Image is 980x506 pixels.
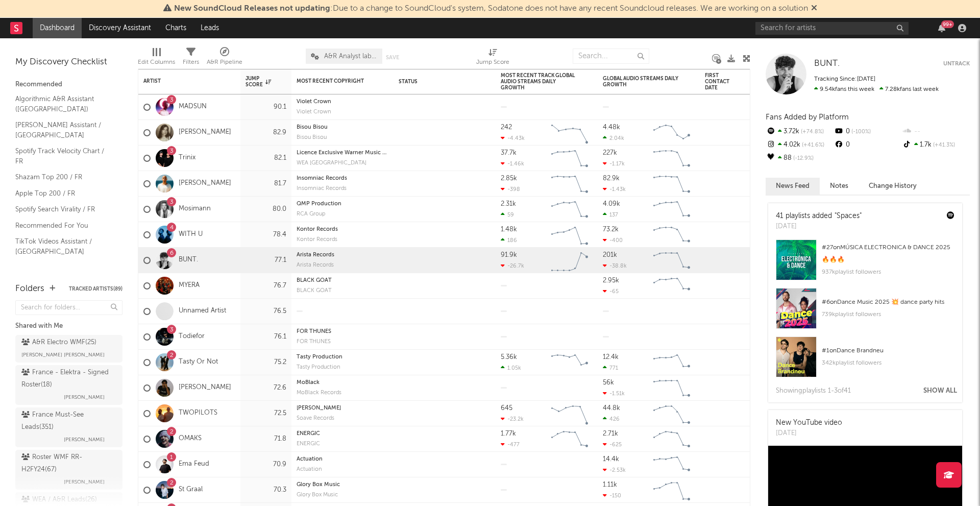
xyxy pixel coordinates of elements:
a: [PERSON_NAME] [179,179,231,188]
span: A&R Analyst labels [324,53,377,60]
div: 771 [603,365,618,371]
div: label: WEA France [297,160,388,166]
div: copyright: Licence Exclusive Warner Music France [297,150,388,156]
div: 77.1 [246,254,286,267]
div: -38.8k [603,262,627,269]
div: [DATE] [776,428,842,439]
div: Artist [143,78,220,84]
span: [PERSON_NAME] [64,433,105,446]
span: : Due to a change to SoundCloud's system, Sodatone does not have any recent Soundcloud releases. ... [174,5,808,13]
div: 41 playlists added [776,211,862,222]
div: Arista Records [297,262,388,268]
div: Glory Box Music [297,482,388,488]
div: copyright: FOR THUNES [297,329,388,334]
div: label: FOR THUNES [297,339,388,345]
div: -477 [501,441,520,448]
div: 81.7 [246,178,286,190]
a: A&R Electro WMF(25)[PERSON_NAME] [PERSON_NAME] [15,335,122,363]
div: label: Glory Box Music [297,492,388,498]
div: 2.04k [603,135,624,141]
a: Algorithmic A&R Assistant ([GEOGRAPHIC_DATA]) [15,93,112,114]
div: label: Arista Records [297,262,388,268]
a: Dashboard [33,18,82,38]
div: 201k [603,252,617,258]
div: copyright: Violet Crown [297,99,388,105]
div: Soave Records [297,416,388,421]
div: 44.8k [603,405,620,412]
div: 3.72k [766,125,834,138]
div: 37.7k [501,150,517,156]
div: -4.43k [501,135,525,141]
div: FOR THUNES [297,329,388,334]
div: 91.9k [501,252,517,258]
div: 76.7 [246,280,286,292]
svg: Chart title [649,350,695,375]
div: Roster WMF RR-H2FY24 ( 67 ) [21,451,114,476]
div: Filters [183,56,199,68]
a: Spotify Search Virality / FR [15,204,112,215]
div: Kontor Records [297,227,388,232]
a: [PERSON_NAME] [179,383,231,392]
div: Most Recent Track Global Audio Streams Daily Growth [501,73,577,91]
div: [PERSON_NAME] [297,405,388,411]
div: 90.1 [246,101,286,113]
div: QMP Production [297,201,388,207]
div: -1.51k [603,390,625,397]
a: [PERSON_NAME] Assistant / [GEOGRAPHIC_DATA] [15,119,112,140]
input: Search for artists [755,22,909,35]
div: -400 [603,237,623,244]
div: -150 [603,492,621,499]
div: copyright: ENERGIC [297,431,388,437]
div: 1.11k [603,481,617,488]
div: Global Audio Streams Daily Growth [603,76,679,88]
div: 137 [603,211,618,218]
div: 78.4 [246,229,286,241]
span: Fans Added by Platform [766,113,849,121]
a: "Spaces" [835,212,862,220]
div: Tasty Production [297,354,388,360]
svg: Chart title [649,171,695,197]
a: TWOPILOTS [179,409,217,418]
svg: Chart title [547,248,593,273]
div: FOR THUNES [297,339,388,345]
div: 2.95k [603,277,619,284]
div: -1.17k [603,160,625,167]
svg: Chart title [547,171,593,197]
span: +41.6 % [800,142,824,148]
svg: Chart title [547,222,593,248]
div: label: Kontor Records [297,237,388,243]
div: WEA [GEOGRAPHIC_DATA] [297,160,388,166]
div: label: Insomniac Records [297,186,388,191]
div: Glory Box Music [297,492,388,498]
span: +74.8 % [799,129,824,135]
a: #1onDance Brandneu342kplaylist followers [768,336,962,385]
span: -100 % [850,129,871,135]
svg: Chart title [649,197,695,222]
svg: Chart title [649,401,695,426]
div: copyright: Actuation [297,456,388,462]
div: Actuation [297,456,388,462]
span: New SoundCloud Releases not updating [174,5,330,13]
button: Notes [820,178,859,195]
div: -398 [501,186,520,192]
div: 4.48k [603,124,620,131]
div: # 27 on MÚSICA ELECTRONICA & DANCE 2025 🔥🔥🔥 [822,242,954,266]
a: France - Elektra - Signed Roster(18)[PERSON_NAME] [15,365,122,405]
div: copyright: Montell Jordan [297,405,388,411]
div: copyright: Glory Box Music [297,482,388,488]
svg: Chart title [649,248,695,273]
div: 5.36k [501,354,517,360]
div: 1.48k [501,226,517,233]
div: Arista Records [297,252,388,258]
svg: Chart title [547,146,593,171]
div: 645 [501,405,512,412]
div: 14.4k [603,456,619,463]
a: Discovery Assistant [82,18,158,38]
a: Recommended For You [15,220,112,231]
div: Jump Score [246,76,271,88]
div: 937k playlist followers [822,266,954,278]
svg: Chart title [649,452,695,477]
div: copyright: BLACK GOAT [297,278,388,283]
div: 80.0 [246,203,286,215]
span: 7.28k fans last week [814,86,939,92]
